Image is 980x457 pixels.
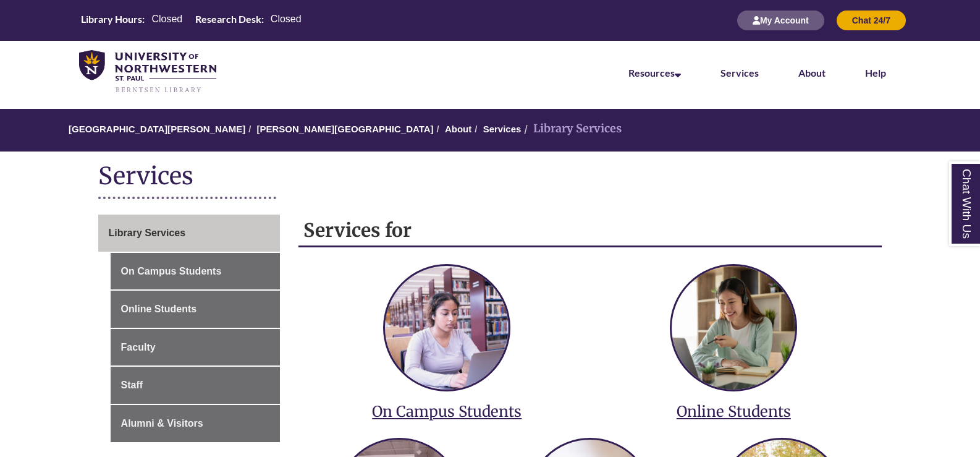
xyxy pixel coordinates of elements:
[151,14,182,24] span: Closed
[313,402,581,421] h3: On Campus Students
[111,367,281,404] a: Staff
[98,215,281,442] div: Guide Page Menu
[111,329,281,366] a: Faculty
[111,253,281,290] a: On Campus Students
[76,12,146,26] th: Library Hours:
[79,50,216,93] img: UNWSP Library Logo
[256,124,433,134] a: [PERSON_NAME][GEOGRAPHIC_DATA]
[76,12,306,28] table: Hours Today
[111,291,281,328] a: Online Students
[628,67,681,79] a: Resources
[521,120,622,138] li: Library Services
[313,254,581,421] a: services for on campus students On Campus Students
[98,161,882,194] h1: Services
[672,266,795,390] img: services for online students
[599,254,868,421] a: services for online students Online Students
[98,215,281,252] a: Library Services
[298,215,882,247] h2: Services for
[445,124,471,134] a: About
[69,124,245,134] a: [GEOGRAPHIC_DATA][PERSON_NAME]
[483,124,522,134] a: Services
[190,12,266,26] th: Research Desk:
[720,67,759,79] a: Services
[271,14,302,24] span: Closed
[111,405,281,442] a: Alumni & Visitors
[599,402,868,421] h3: Online Students
[837,11,906,30] button: Chat 24/7
[76,12,306,29] a: Hours Today
[865,67,886,79] a: Help
[737,15,824,25] a: My Account
[109,228,186,238] span: Library Services
[385,266,509,390] img: services for on campus students
[737,11,824,30] button: My Account
[798,67,826,79] a: About
[837,15,906,25] a: Chat 24/7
